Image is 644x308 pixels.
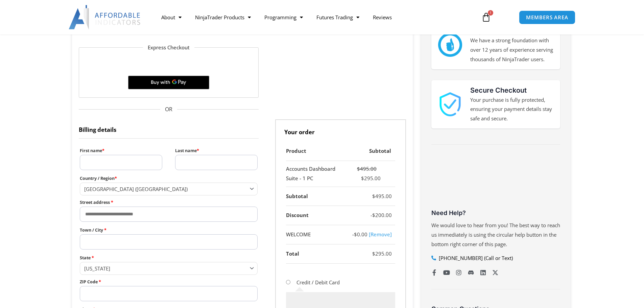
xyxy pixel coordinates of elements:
h3: Billing details [79,119,259,139]
a: About [154,9,188,25]
img: 1000913 | Affordable Indicators – NinjaTrader [438,92,462,116]
a: Remove welcome coupon [369,231,392,238]
span: 1 [488,10,493,16]
th: Product [286,142,345,161]
a: 1 [471,7,501,27]
th: WELCOME [286,225,345,244]
a: MEMBERS AREA [519,10,575,24]
label: State [80,254,258,262]
a: NinjaTrader Products [188,9,258,25]
strong: Total [286,250,299,257]
span: - [371,212,372,218]
span: $ [361,175,364,182]
bdi: 295.00 [372,250,392,257]
span: United States (US) [84,186,247,192]
label: Country / Region [80,174,258,183]
span: Georgia [84,265,247,272]
span: State [80,262,258,275]
span: Country / Region [80,183,258,195]
a: Futures Trading [310,9,366,25]
bdi: 200.00 [372,212,392,218]
h3: Secure Checkout [470,85,553,95]
span: $ [372,212,375,218]
span: $ [372,193,375,199]
span: OR [79,104,259,115]
label: ZIP Code [80,278,258,286]
span: 0.00 [354,231,367,238]
a: Programming [258,9,310,25]
th: Subtotal [345,142,395,161]
h3: Need Help? [431,209,560,217]
label: Credit / Debit Card [296,279,340,286]
label: Last name [175,146,258,155]
a: Reviews [366,9,399,25]
bdi: 495.00 [357,165,377,172]
bdi: 495.00 [372,193,392,199]
bdi: 295.00 [361,175,381,182]
td: Accounts Dashboard Suite - 1 PC [286,161,345,187]
strong: Subtotal [286,193,308,199]
label: Street address [80,198,258,207]
iframe: Secure express checkout frame [127,56,211,74]
button: Buy with GPay [128,76,209,89]
span: MEMBERS AREA [526,15,568,20]
legend: Express Checkout [143,43,194,52]
label: Town / City [80,226,258,234]
span: [PHONE_NUMBER] (Call or Text) [437,254,513,263]
th: Discount [286,206,345,225]
span: $ [354,231,357,238]
span: We would love to hear from you! The best way to reach us immediately is using the circular help b... [431,222,560,247]
img: mark thumbs good 43913 | Affordable Indicators – NinjaTrader [438,33,462,57]
td: - [345,225,395,244]
iframe: Customer reviews powered by Trustpilot [431,157,560,207]
label: First name [80,146,162,155]
p: We have a strong foundation with over 12 years of experience serving thousands of NinjaTrader users. [470,36,553,64]
span: $ [357,165,360,172]
p: Your purchase is fully protected, ensuring your payment details stay safe and secure. [470,95,553,124]
span: $ [372,250,375,257]
img: LogoAI [69,5,141,29]
nav: Menu [154,9,474,25]
h3: Your order [275,119,406,142]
